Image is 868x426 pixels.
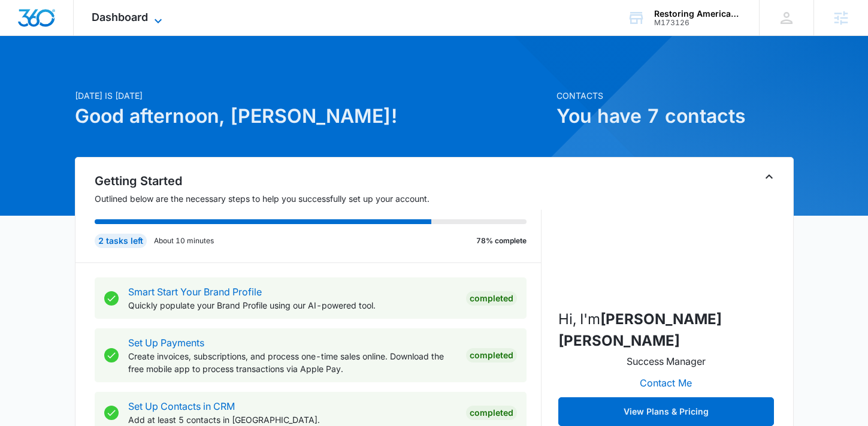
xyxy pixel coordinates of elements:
[466,406,517,420] div: Completed
[466,348,517,362] div: Completed
[557,89,794,102] p: Contacts
[95,234,147,248] div: 2 tasks left
[466,291,517,306] div: Completed
[128,413,456,426] p: Add at least 5 contacts in [GEOGRAPHIC_DATA].
[476,235,527,246] p: 78% complete
[95,192,542,205] p: Outlined below are the necessary steps to help you successfully set up your account.
[628,368,704,397] button: Contact Me
[558,397,774,426] button: View Plans & Pricing
[557,102,794,131] h1: You have 7 contacts
[558,310,722,349] strong: [PERSON_NAME] [PERSON_NAME]
[92,11,148,23] span: Dashboard
[654,19,742,27] div: account id
[762,170,776,184] button: Toggle Collapse
[128,400,235,412] a: Set Up Contacts in CRM
[75,102,549,131] h1: Good afternoon, [PERSON_NAME]!
[128,286,262,298] a: Smart Start Your Brand Profile
[95,172,542,190] h2: Getting Started
[128,337,204,349] a: Set Up Payments
[558,309,774,352] p: Hi, I'm
[654,9,742,19] div: account name
[128,299,456,312] p: Quickly populate your Brand Profile using our AI-powered tool.
[627,354,706,368] p: Success Manager
[128,350,456,375] p: Create invoices, subscriptions, and process one-time sales online. Download the free mobile app t...
[154,235,214,246] p: About 10 minutes
[606,179,726,299] img: Slater Drost
[75,89,549,102] p: [DATE] is [DATE]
